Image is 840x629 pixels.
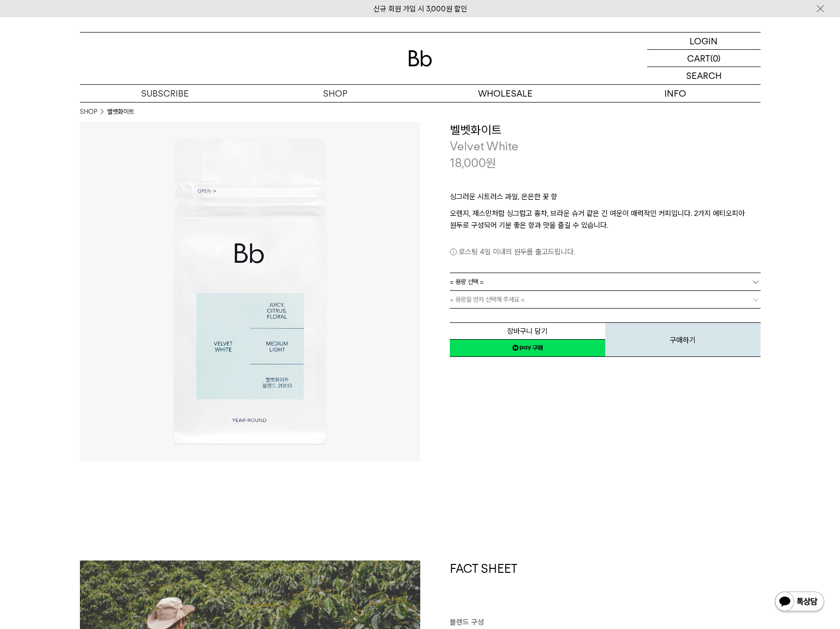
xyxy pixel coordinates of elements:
[80,85,250,102] a: SUBSCRIBE
[450,273,484,290] span: = 용량 선택 =
[710,50,721,67] p: (0)
[605,322,761,357] button: 구매하기
[690,33,718,49] p: LOGIN
[373,4,467,13] a: 신규 회원 가입 시 3,000원 할인
[686,67,722,84] p: SEARCH
[450,322,605,340] button: 장바구니 담기
[420,85,590,102] p: WHOLESALE
[450,208,761,231] p: 오렌지, 재스민처럼 싱그럽고 홍차, 브라운 슈거 같은 긴 여운이 매력적인 커피입니다. 2가지 에티오피아 원두로 구성되어 기분 좋은 향과 맛을 즐길 수 있습니다.
[450,618,484,627] span: 블렌드 구성
[774,591,825,614] img: 카카오톡 채널 1:1 채팅 버튼
[107,107,134,117] li: 벨벳화이트
[450,291,525,308] span: = 용량을 먼저 선택해 주세요 =
[450,246,761,258] p: 로스팅 4일 이내의 원두를 출고드립니다.
[450,155,496,172] p: 18,000
[450,122,761,139] h3: 벨벳화이트
[408,50,432,67] img: 로고
[250,85,420,102] a: SHOP
[80,107,97,117] a: SHOP
[450,560,761,617] h1: FACT SHEET
[450,138,761,155] p: Velvet White
[450,191,761,208] p: 싱그러운 시트러스 과일, 은은한 꽃 향
[80,122,420,462] img: 벨벳화이트
[486,156,496,170] span: 원
[590,85,761,102] p: INFO
[687,50,710,67] p: CART
[647,33,761,50] a: LOGIN
[647,50,761,67] a: CART (0)
[450,339,605,357] a: 새창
